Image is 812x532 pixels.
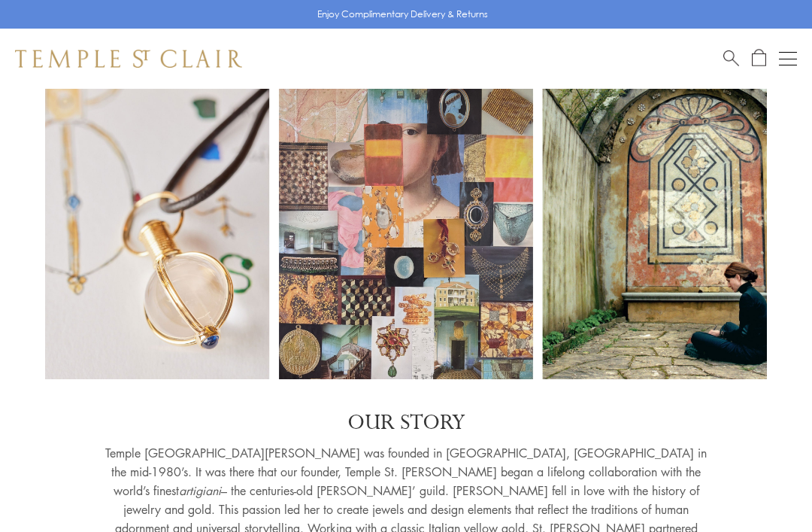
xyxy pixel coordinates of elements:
[737,461,797,517] iframe: Gorgias live chat messenger
[317,7,488,22] p: Enjoy Complimentary Delivery & Returns
[779,50,797,68] button: Open navigation
[179,482,221,499] em: artigiani
[105,409,707,436] p: OUR STORY
[752,49,766,68] a: Open Shopping Bag
[723,49,739,68] a: Search
[15,50,242,68] img: Temple St. Clair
